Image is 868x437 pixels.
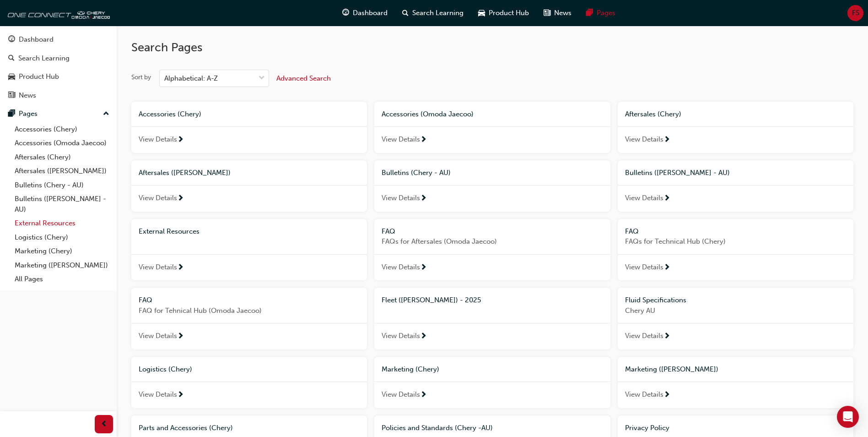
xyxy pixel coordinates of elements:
[554,8,571,18] span: News
[139,424,233,432] span: Parts and Accessories (Chery)
[139,389,177,400] span: View Details
[625,236,846,247] span: FAQs for Technical Hub (Chery)
[382,262,420,273] span: View Details
[625,227,639,235] span: FAQ
[18,53,70,64] div: Search Learning
[101,419,108,430] span: prev-icon
[177,136,184,144] span: next-icon
[8,55,15,63] span: search-icon
[335,4,395,22] a: guage-iconDashboard
[131,40,853,55] h2: Search Pages
[5,4,110,22] img: oneconnect
[374,219,610,281] a: FAQFAQs for Aftersales (Omoda Jaecoo)View Details
[625,169,730,177] span: Bulletins ([PERSON_NAME] - AU)
[177,264,184,272] span: next-icon
[177,391,184,399] span: next-icon
[177,195,184,203] span: next-icon
[625,306,846,316] span: Chery AU
[139,193,177,203] span: View Details
[382,296,481,304] span: Fleet ([PERSON_NAME]) - 2025
[489,8,529,18] span: Product Hub
[536,4,579,22] a: news-iconNews
[382,365,439,373] span: Marketing (Chery)
[139,365,192,373] span: Logistics (Chery)
[412,8,464,18] span: Search Learning
[139,296,152,304] span: FAQ
[478,7,485,19] span: car-icon
[625,193,663,203] span: View Details
[131,160,367,212] a: Aftersales ([PERSON_NAME])View Details
[663,136,670,144] span: next-icon
[420,264,427,272] span: next-icon
[8,110,15,118] span: pages-icon
[625,296,686,304] span: Fluid Specifications
[11,216,113,230] a: External Resources
[276,70,331,87] button: Advanced Search
[625,365,718,373] span: Marketing ([PERSON_NAME])
[382,169,451,177] span: Bulletins (Chery - AU)
[11,272,113,286] a: All Pages
[164,73,218,84] div: Alphabetical: A-Z
[625,110,681,118] span: Aftersales (Chery)
[618,219,853,281] a: FAQFAQs for Technical Hub (Chery)View Details
[131,73,151,82] div: Sort by
[103,108,109,120] span: up-icon
[11,230,113,245] a: Logistics (Chery)
[579,4,623,22] a: pages-iconPages
[11,178,113,192] a: Bulletins (Chery - AU)
[618,288,853,350] a: Fluid SpecificationsChery AUView Details
[395,4,471,22] a: search-iconSearch Learning
[374,288,610,350] a: Fleet ([PERSON_NAME]) - 2025View Details
[139,262,177,273] span: View Details
[19,71,59,82] div: Product Hub
[11,150,113,164] a: Aftersales (Chery)
[618,357,853,408] a: Marketing ([PERSON_NAME])View Details
[4,68,113,85] a: Product Hub
[139,331,177,341] span: View Details
[586,7,593,19] span: pages-icon
[663,195,670,203] span: next-icon
[4,31,113,48] a: Dashboard
[374,160,610,212] a: Bulletins (Chery - AU)View Details
[618,160,853,212] a: Bulletins ([PERSON_NAME] - AU)View Details
[625,134,663,145] span: View Details
[4,105,113,122] button: Pages
[4,50,113,67] a: Search Learning
[139,306,360,316] span: FAQ for Tehnical Hub (Omoda Jaecoo)
[11,258,113,273] a: Marketing ([PERSON_NAME])
[382,331,420,341] span: View Details
[382,134,420,145] span: View Details
[382,236,603,247] span: FAQs for Aftersales (Omoda Jaecoo)
[131,102,367,153] a: Accessories (Chery)View Details
[131,288,367,350] a: FAQFAQ for Tehnical Hub (Omoda Jaecoo)View Details
[625,424,669,432] span: Privacy Policy
[8,92,15,100] span: news-icon
[374,102,610,153] a: Accessories (Omoda Jaecoo)View Details
[382,389,420,400] span: View Details
[852,8,859,18] span: FS
[11,244,113,258] a: Marketing (Chery)
[471,4,536,22] a: car-iconProduct Hub
[353,8,388,18] span: Dashboard
[420,391,427,399] span: next-icon
[663,264,670,272] span: next-icon
[663,391,670,399] span: next-icon
[11,164,113,178] a: Aftersales ([PERSON_NAME])
[139,227,199,235] span: External Resources
[402,7,409,19] span: search-icon
[139,110,201,118] span: Accessories (Chery)
[131,357,367,408] a: Logistics (Chery)View Details
[139,169,231,177] span: Aftersales ([PERSON_NAME])
[625,331,663,341] span: View Details
[177,333,184,341] span: next-icon
[837,406,859,428] div: Open Intercom Messenger
[597,8,615,18] span: Pages
[420,195,427,203] span: next-icon
[625,262,663,273] span: View Details
[11,122,113,137] a: Accessories (Chery)
[382,227,395,235] span: FAQ
[8,36,15,44] span: guage-icon
[663,333,670,341] span: next-icon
